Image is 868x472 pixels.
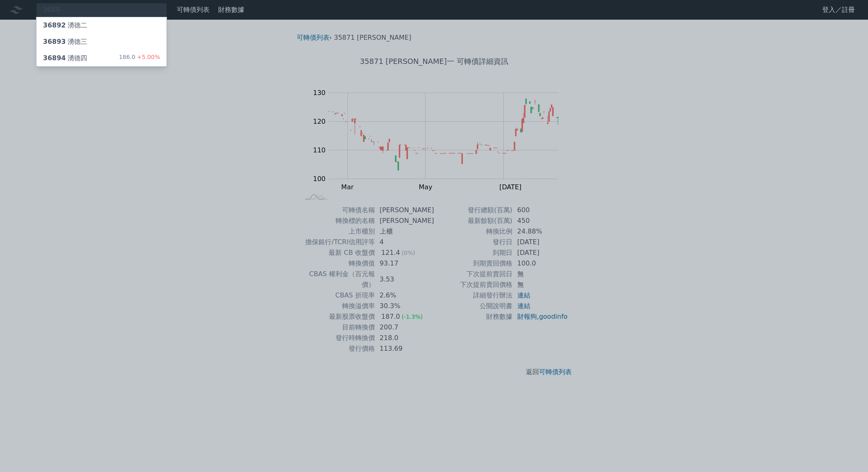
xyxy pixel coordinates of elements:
[43,21,66,29] span: 36892
[36,34,167,50] a: 36893湧德三
[119,53,160,63] div: 186.0
[43,38,66,45] span: 36893
[36,17,167,34] a: 36892湧德二
[43,37,87,47] div: 湧德三
[36,50,167,66] a: 36894湧德四 186.0+5.00%
[135,54,160,60] span: +5.00%
[43,53,87,63] div: 湧德四
[43,20,87,30] div: 湧德二
[43,54,66,62] span: 36894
